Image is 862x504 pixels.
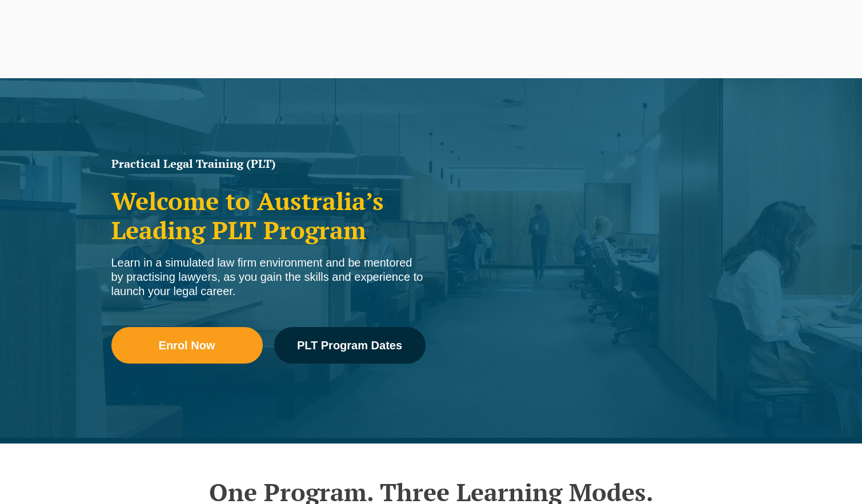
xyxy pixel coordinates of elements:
[111,327,263,364] a: Enrol Now
[111,187,426,244] h2: Welcome to Australia’s Leading PLT Program
[274,327,426,364] a: PLT Program Dates
[111,256,426,299] div: Learn in a simulated law firm environment and be mentored by practising lawyers, as you gain the ...
[111,158,426,170] h1: Practical Legal Training (PLT)
[159,340,215,351] span: Enrol Now
[297,340,402,351] span: PLT Program Dates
